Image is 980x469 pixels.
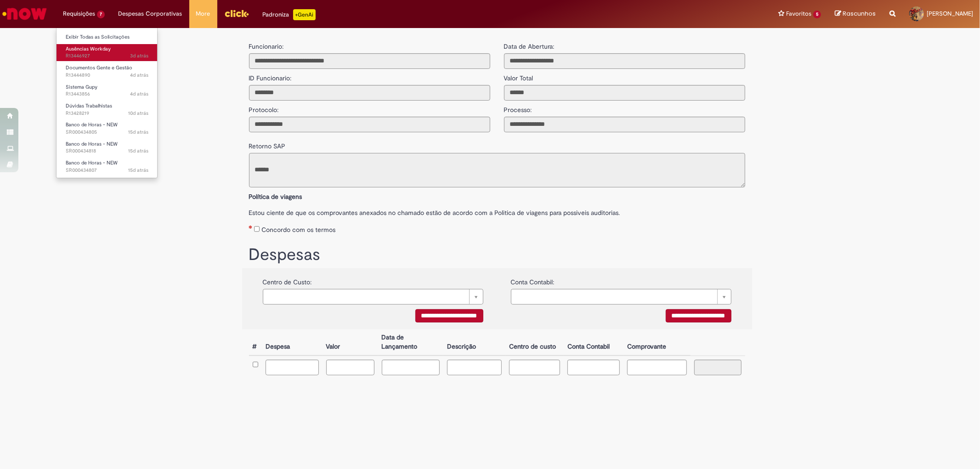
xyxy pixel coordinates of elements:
span: Banco de Horas - NEW [66,141,118,147]
span: 15d atrás [128,167,148,174]
time: 13/08/2025 18:29:25 [128,147,148,154]
a: Aberto SR000434805 : Banco de Horas - NEW [57,120,158,137]
span: 4d atrás [130,72,148,79]
ul: Requisições [56,28,158,178]
a: Limpar campo {0} [263,289,483,305]
span: 4d atrás [130,90,148,97]
h1: Despesas [249,246,745,264]
span: 3d atrás [130,52,148,59]
time: 25/08/2025 11:43:16 [130,90,148,97]
label: Data de Abertura: [504,42,555,51]
span: 10d atrás [128,110,148,117]
a: Exibir Todas as Solicitações [57,32,158,42]
label: Valor Total [504,69,533,83]
th: Data de Lançamento [378,329,443,356]
span: Banco de Horas - NEW [66,159,118,166]
time: 26/08/2025 09:17:41 [130,52,148,59]
a: Limpar campo {0} [511,289,731,305]
span: R13446927 [66,52,148,60]
label: Estou ciente de que os comprovantes anexados no chamado estão de acordo com a Politica de viagens... [249,203,745,217]
span: Banco de Horas - NEW [66,121,118,128]
span: R13443856 [66,90,148,98]
time: 13/08/2025 18:27:46 [128,167,148,174]
time: 25/08/2025 15:14:08 [130,72,148,79]
a: Aberto SR000434807 : Banco de Horas - NEW [57,158,158,175]
label: Conta Contabil: [511,273,555,287]
span: Sistema Gupy [66,84,97,90]
label: Processo: [504,101,532,114]
b: Política de viagens [249,192,302,201]
th: Conta Contabil [564,329,623,356]
span: More [196,9,210,18]
th: Descrição [443,329,506,356]
th: Centro de custo [505,329,564,356]
a: Aberto SR000434818 : Banco de Horas - NEW [57,139,158,156]
span: Requisições [63,9,95,18]
img: ServiceNow [1,5,48,23]
a: Aberto R13446927 : Ausências Workday [57,44,158,61]
span: Documentos Gente e Gestão [66,64,132,71]
label: Centro de Custo: [263,273,312,287]
span: SR000434805 [66,129,148,136]
a: Aberto R13428219 : Dúvidas Trabalhistas [57,101,158,118]
a: Aberto R13444890 : Documentos Gente e Gestão [57,63,158,80]
p: +GenAi [293,9,316,20]
span: [PERSON_NAME] [927,10,973,17]
span: Rascunhos [843,9,876,18]
th: Despesa [262,329,322,356]
label: Retorno SAP [249,137,286,151]
a: Aberto R13443856 : Sistema Gupy [57,82,158,99]
th: Comprovante [623,329,690,356]
label: Protocolo: [249,101,279,114]
span: Favoritos [786,9,811,18]
img: click_logo_yellow_360x200.png [224,6,249,20]
span: SR000434818 [66,147,148,155]
span: R13444890 [66,72,148,79]
span: Despesas Corporativas [119,9,182,18]
span: SR000434807 [66,167,148,174]
div: Padroniza [263,9,316,20]
span: Dúvidas Trabalhistas [66,102,112,109]
span: 7 [97,11,105,18]
time: 19/08/2025 11:50:54 [128,110,148,117]
th: Valor [323,329,378,356]
time: 13/08/2025 18:30:08 [128,129,148,136]
label: Funcionario: [249,42,284,51]
label: Concordo com os termos [261,225,335,234]
span: R13428219 [66,110,148,117]
span: 15d atrás [128,147,148,154]
label: ID Funcionario: [249,69,292,83]
a: Rascunhos [835,10,876,18]
th: # [249,329,262,356]
span: 15d atrás [128,129,148,136]
span: 5 [813,11,821,18]
span: Ausências Workday [66,45,111,52]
